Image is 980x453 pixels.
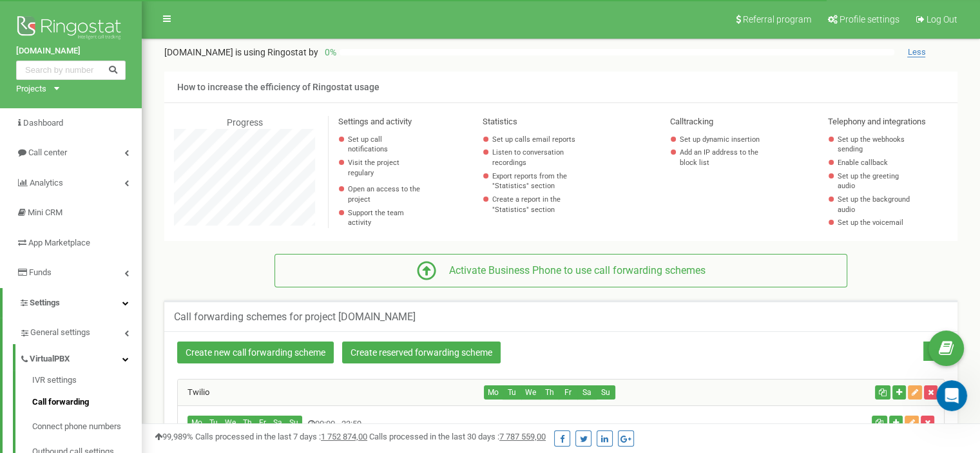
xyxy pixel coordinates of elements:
button: Su [285,416,302,430]
span: Analytics [30,178,63,188]
a: Set up the voicemail [838,218,910,228]
span: App Marketplace [28,238,90,247]
div: Hi! We already have a PBX solution of our own, it is our own internally hosted FreePBX server.Wha... [46,98,247,208]
span: VirtualPBX [30,353,70,365]
button: Th [540,385,559,400]
a: Settings [3,288,142,318]
div: Projects [16,83,46,95]
button: go back [8,5,33,30]
a: Connect phone numbers [32,414,142,439]
span: General settings [30,327,90,339]
button: Su [596,385,615,400]
input: Search by number [16,61,126,80]
p: 0 % [318,46,340,59]
div: Hi! I have bought a Twilio number and followed the step by step on[URL][DOMAIN_NAME], but the tes... [46,278,247,343]
u: 1 752 874,00 [321,432,367,441]
p: Support the team activity [348,208,423,228]
a: Set up calls email reports [492,135,597,145]
div: Activate Business Phone to use call forwarding schemes [436,264,706,278]
a: Create a report in the "Statistics" section [492,195,597,215]
button: Mo [484,385,503,400]
a: Export reports from the "Statistics" section [492,171,597,191]
span: Settings and activity [338,117,412,126]
div: Hi! Are you looking for virtual PBX solution for your company? Tell me something more about your ... [10,21,211,75]
button: We [521,385,541,400]
div: I tried registering the SIP gateway with our IP adress, but to no avail. [46,209,247,250]
button: Upload attachment [61,325,72,336]
div: Mikolaj • [DATE] [21,77,84,85]
button: Emoji picker [20,325,30,336]
textarea: Message… [11,298,247,320]
button: Sa [269,416,286,430]
u: 7 787 559,00 [499,432,546,441]
div: Hi! I have bought a Twilio number and followed the step by step on , but the test call didn't go ... [57,285,237,336]
a: Listen to conversation recordings [492,148,597,168]
button: Home [202,5,226,30]
a: IVR settings [32,374,142,390]
a: Set up dynamic insertion [680,135,764,145]
div: Hi! We already have a PBX solution of our own, it is our own internally hosted FreePBX server. [57,106,237,144]
a: General settings [19,318,142,344]
button: Mo [187,416,206,430]
a: Set up the greeting audio [838,171,910,191]
span: Settings [30,298,60,307]
a: VirtualPBX [19,344,142,371]
div: Close [226,5,249,28]
div: Hi! Are you looking for virtual PBX solution for your company? Tell me something more about your ... [21,29,201,67]
p: Visit the project regulary [348,158,423,178]
span: Profile settings [840,14,899,24]
span: Funds [29,267,52,277]
div: Mikolaj says… [10,21,247,98]
h5: Call forwarding schemes for project [DOMAIN_NAME] [174,311,416,323]
div: What we need is to connect Ringostat to our own server so that we can act as a SIP provider via t... [57,150,237,200]
span: Calltracking [670,117,713,126]
span: is using Ringostat by [235,47,318,57]
span: Log Out [927,14,957,24]
button: We [221,416,240,430]
span: Dashboard [23,118,63,128]
p: [DOMAIN_NAME] [164,46,318,59]
span: Referral program [743,14,811,24]
span: Calls processed in the last 7 days : [195,432,367,441]
button: Fr [255,416,270,430]
span: Mini CRM [28,207,62,217]
a: Set up call notifications [348,135,423,155]
button: Tu [503,385,522,400]
span: Calls processed in the last 30 days : [369,432,546,441]
span: Statistics [483,117,517,126]
button: Tu [206,416,222,430]
div: Gustavo says… [10,278,247,345]
a: Set up the background audio [838,195,910,215]
img: Profile image for Mikolaj [37,7,57,28]
a: Twilio [178,387,209,397]
a: Create new call forwarding scheme [177,342,334,363]
div: Gustavo says… [10,209,247,260]
span: Progress [227,117,263,128]
button: Gif picker [41,325,51,336]
button: Search of forwarding scheme [923,342,945,361]
img: Ringostat logo [16,13,126,45]
a: Set up the webhooks sending [838,135,910,155]
a: Open an access to the project [348,184,423,204]
div: 00:00 - 23:59 [178,416,689,433]
h1: Mikolaj [62,6,99,16]
span: How to increase the efficiency of Ringostat usage [177,82,380,92]
a: Enable callback [838,158,910,168]
button: Th [239,416,256,430]
span: Less [907,47,925,57]
div: I tried registering the SIP gateway with our IP adress, but to no avail. [57,217,237,242]
p: Active 2h ago [62,16,120,29]
span: Call center [28,148,67,157]
button: Fr [559,385,578,400]
a: Add an IP address to the block list [680,148,764,168]
div: [DATE] [10,260,247,278]
div: Gustavo says… [10,98,247,209]
a: Call forwarding [32,390,142,415]
span: Telephony and integrations [828,117,926,126]
span: 99,989% [155,432,193,441]
button: Sa [577,385,597,400]
a: [DOMAIN_NAME] [16,45,126,57]
button: Send a message… [221,320,242,341]
iframe: Intercom live chat [936,380,967,411]
a: Create reserved forwarding scheme [342,342,501,363]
